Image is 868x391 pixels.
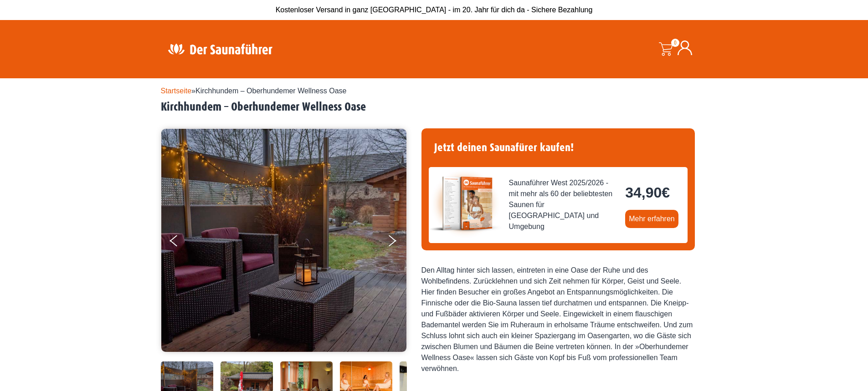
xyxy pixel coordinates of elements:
[161,100,708,114] h2: Kirchhundem – Oberhundemer Wellness Oase
[429,136,688,160] h4: Jetzt deinen Saunafürer kaufen!
[671,39,679,47] span: 0
[662,184,670,201] span: €
[276,6,593,14] span: Kostenloser Versand in ganz [GEOGRAPHIC_DATA] - im 20. Jahr für dich da - Sichere Bezahlung
[429,167,502,240] img: der-saunafuehrer-2025-west.jpg
[509,178,618,232] span: Saunaführer West 2025/2026 - mit mehr als 60 der beliebtesten Saunen für [GEOGRAPHIC_DATA] und Um...
[625,210,678,228] a: Mehr erfahren
[161,87,347,95] span: »
[625,184,670,201] bdi: 34,90
[387,231,410,254] button: Next
[161,87,192,95] a: Startseite
[170,231,193,254] button: Previous
[421,265,695,374] div: Den Alltag hinter sich lassen, eintreten in eine Oase der Ruhe und des Wohlbefindens. Zurücklehne...
[195,87,346,95] span: Kirchhundem – Oberhundemer Wellness Oase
